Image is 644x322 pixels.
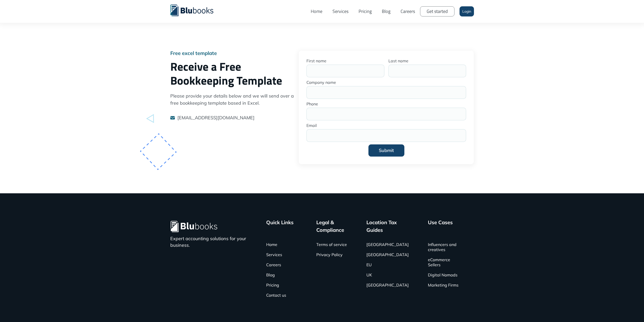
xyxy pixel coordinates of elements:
[170,4,221,16] a: home
[366,250,409,260] a: [GEOGRAPHIC_DATA]
[327,4,354,19] a: Services
[170,60,294,87] h2: Receive a Free Bookkeeping Template
[170,92,294,107] p: Please provide your details below and we will send over a free bookkeeping template based in Excel.
[396,4,420,19] a: Careers
[266,280,279,290] a: Pricing
[316,219,352,234] div: Legal & Compliance
[428,255,459,270] a: eCommerce Sellers
[316,250,343,260] a: Privacy Policy
[368,144,404,157] input: Submit
[177,114,255,121] p: [EMAIL_ADDRESS][DOMAIN_NAME]
[377,4,396,19] a: Blog
[366,219,414,234] div: Location Tax Guides
[266,219,294,234] div: Quick Links ‍
[266,260,281,270] a: Careers
[306,123,466,128] label: Email
[366,260,372,270] a: EU
[306,58,384,63] label: First name
[428,280,459,290] a: Marketing Firms
[428,219,453,234] div: Use Cases ‍
[306,4,327,19] a: Home
[306,58,466,157] form: Free bookkeeping template
[306,80,466,85] label: Company name
[366,280,409,290] a: [GEOGRAPHIC_DATA]
[316,239,347,250] a: Terms of service
[266,250,282,260] a: Services
[170,235,252,249] p: Expert accounting solutions for your business.
[266,239,277,250] a: Home
[420,6,454,16] a: Get started
[366,239,409,250] a: [GEOGRAPHIC_DATA]
[460,6,474,16] a: Login
[388,58,466,63] label: Last name
[354,4,377,19] a: Pricing
[266,270,275,280] a: Blog
[428,239,459,255] a: Influencers and creatives
[170,51,294,56] div: Free excel template
[306,101,466,106] label: Phone
[266,290,286,300] a: Contact us
[428,270,458,280] a: Digital Nomads
[366,270,372,280] a: UK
